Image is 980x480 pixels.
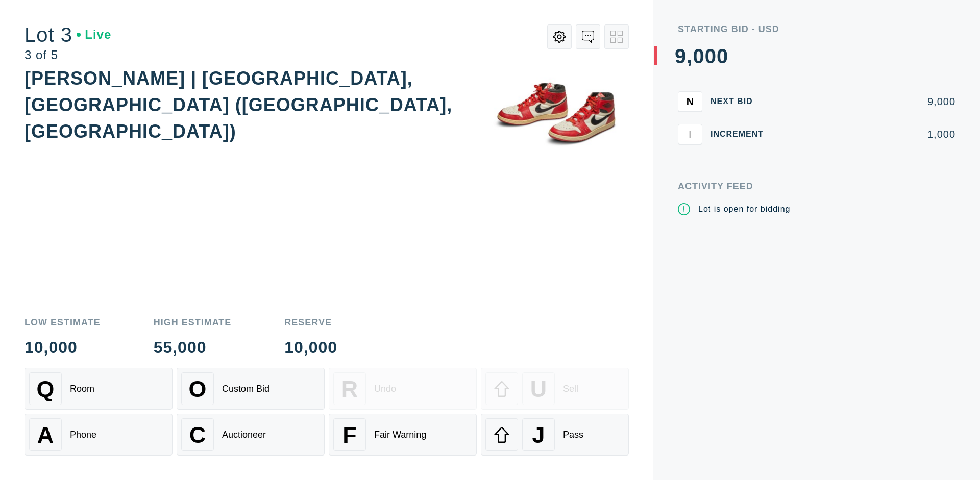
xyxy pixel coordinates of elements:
[780,129,955,139] div: 1,000
[675,46,687,66] div: 9
[693,46,704,66] div: 0
[705,46,717,66] div: 0
[481,414,629,456] button: JPass
[222,384,269,394] div: Custom Bid
[374,384,396,394] div: Undo
[374,430,426,440] div: Fair Warning
[342,422,356,448] span: F
[24,68,452,142] div: [PERSON_NAME] | [GEOGRAPHIC_DATA], [GEOGRAPHIC_DATA] ([GEOGRAPHIC_DATA], [GEOGRAPHIC_DATA])
[24,414,173,456] button: APhone
[177,414,325,456] button: CAuctioneer
[678,24,955,34] div: Starting Bid - USD
[189,376,207,402] span: O
[710,130,772,138] div: Increment
[698,203,790,215] div: Lot is open for bidding
[222,430,266,440] div: Auctioneer
[24,24,111,45] div: Lot 3
[177,368,325,410] button: OCustom Bid
[687,95,694,107] span: N
[70,430,96,440] div: Phone
[678,91,702,112] button: N
[24,368,173,410] button: QRoom
[689,128,692,140] span: I
[154,318,232,327] div: High Estimate
[780,96,955,107] div: 9,000
[37,422,54,448] span: A
[189,422,206,448] span: C
[687,46,693,250] div: ,
[678,182,955,191] div: Activity Feed
[70,384,94,394] div: Room
[24,339,101,356] div: 10,000
[710,97,772,106] div: Next Bid
[563,384,578,394] div: Sell
[24,49,111,61] div: 3 of 5
[77,29,111,41] div: Live
[481,368,629,410] button: USell
[532,422,545,448] span: J
[329,414,477,456] button: FFair Warning
[154,339,232,356] div: 55,000
[284,339,337,356] div: 10,000
[284,318,337,327] div: Reserve
[24,318,101,327] div: Low Estimate
[37,376,55,402] span: Q
[717,46,728,66] div: 0
[563,430,583,440] div: Pass
[329,368,477,410] button: RUndo
[341,376,358,402] span: R
[678,124,702,144] button: I
[530,376,547,402] span: U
